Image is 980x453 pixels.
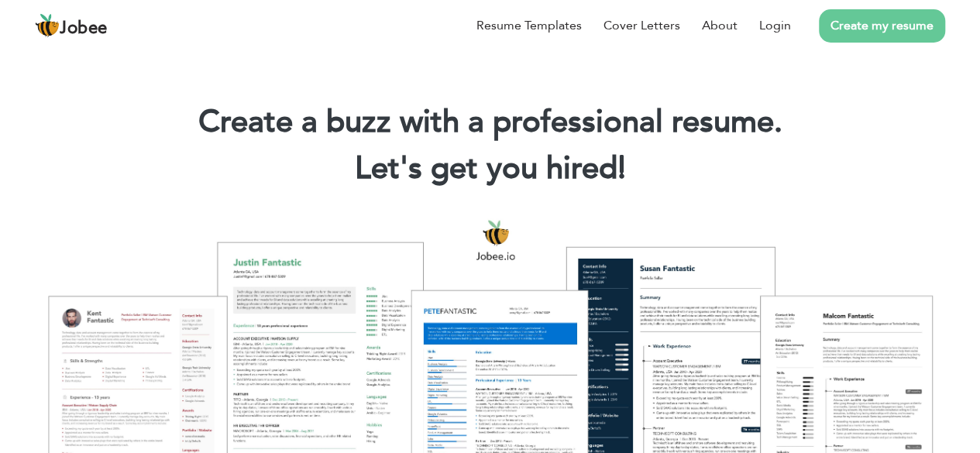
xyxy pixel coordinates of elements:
[618,147,625,190] span: |
[603,16,680,35] a: Cover Letters
[759,16,791,35] a: Login
[23,102,957,142] h1: Create a buzz with a professional resume.
[23,149,957,189] h2: Let's
[35,13,60,38] img: jobee.io
[431,147,626,190] span: get you hired!
[35,13,108,38] a: Jobee
[476,16,582,35] a: Resume Templates
[819,9,945,43] a: Create my resume
[60,20,108,37] span: Jobee
[702,16,738,35] a: About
